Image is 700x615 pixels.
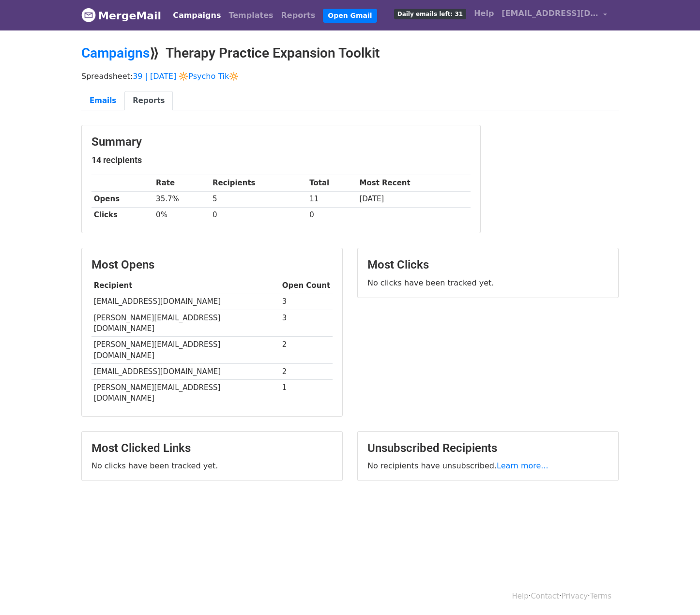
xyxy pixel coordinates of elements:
td: [EMAIL_ADDRESS][DOMAIN_NAME] [91,363,280,379]
a: Reports [124,91,173,111]
a: Daily emails left: 31 [390,4,470,23]
td: 2 [280,337,333,364]
a: 39 | [DATE] 🔆Psycho Tik🔆 [133,72,239,81]
a: Contact [531,592,559,600]
a: Campaigns [81,45,150,61]
td: 3 [280,310,333,337]
td: 11 [307,191,357,207]
a: Learn more... [497,461,548,470]
h3: Most Clicked Links [91,441,333,455]
th: Total [307,175,357,191]
a: Open Gmail [323,9,377,23]
a: Templates [225,6,277,25]
h5: 14 recipients [91,155,471,165]
a: [EMAIL_ADDRESS][DOMAIN_NAME] [498,4,611,27]
a: Help [512,592,529,600]
iframe: Chat Widget [652,569,700,615]
a: Terms [590,592,611,600]
td: [PERSON_NAME][EMAIL_ADDRESS][DOMAIN_NAME] [91,310,280,337]
td: [EMAIL_ADDRESS][DOMAIN_NAME] [91,294,280,310]
img: MergeMail logo [81,8,96,22]
a: Campaigns [169,6,225,25]
td: 2 [280,363,333,379]
th: Clicks [91,207,153,223]
th: Open Count [280,278,333,294]
a: MergeMail [81,5,161,26]
td: 1 [280,380,333,406]
td: [PERSON_NAME][EMAIL_ADDRESS][DOMAIN_NAME] [91,337,280,364]
th: Rate [153,175,210,191]
th: Opens [91,191,153,207]
td: 3 [280,294,333,310]
th: Recipients [210,175,307,191]
p: Spreadsheet: [81,71,619,81]
span: [EMAIL_ADDRESS][DOMAIN_NAME] [502,8,598,19]
td: 5 [210,191,307,207]
td: 35.7% [153,191,210,207]
p: No recipients have unsubscribed. [367,461,609,471]
a: Emails [81,91,124,111]
td: [PERSON_NAME][EMAIL_ADDRESS][DOMAIN_NAME] [91,380,280,406]
a: Help [470,4,498,23]
td: 0 [307,207,357,223]
td: [DATE] [357,191,471,207]
td: 0% [153,207,210,223]
h3: Summary [91,135,471,149]
p: No clicks have been tracked yet. [367,278,609,288]
span: Daily emails left: 31 [394,9,466,19]
a: Privacy [562,592,588,600]
h3: Most Opens [91,258,333,272]
h3: Unsubscribed Recipients [367,441,609,455]
p: No clicks have been tracked yet. [91,461,333,471]
h2: ⟫ Therapy Practice Expansion Toolkit [81,45,619,61]
th: Recipient [91,278,280,294]
h3: Most Clicks [367,258,609,272]
td: 0 [210,207,307,223]
th: Most Recent [357,175,471,191]
a: Reports [277,6,320,25]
